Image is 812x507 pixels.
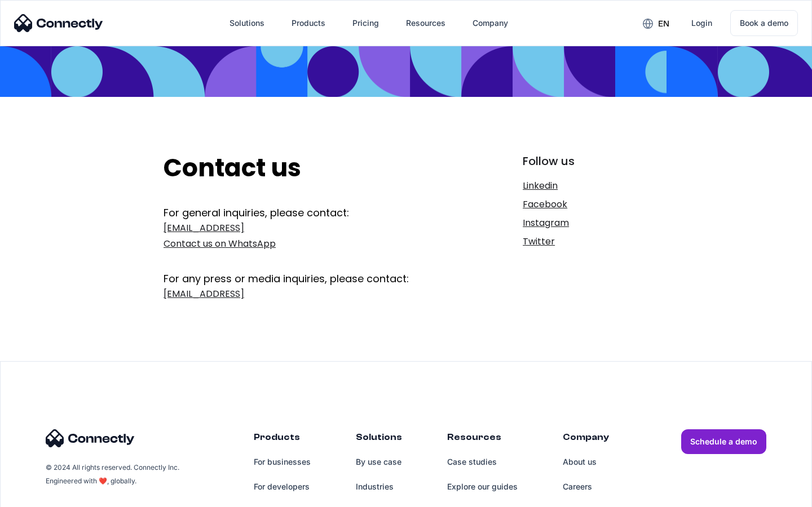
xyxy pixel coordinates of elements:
img: Connectly Logo [14,14,103,32]
div: Resources [447,429,518,450]
img: Connectly Logo [46,429,135,447]
div: Login [691,15,712,31]
a: For businesses [254,450,311,474]
a: Login [682,10,721,37]
a: Twitter [523,234,648,250]
a: Case studies [447,450,518,474]
div: Resources [406,15,445,31]
div: Products [292,15,325,31]
div: Company [563,429,609,450]
div: Company [464,10,517,37]
a: Book a demo [730,10,798,36]
ul: Language list [23,487,68,503]
a: Instagram [523,215,648,231]
a: [EMAIL_ADDRESS] [164,286,449,302]
div: © 2024 All rights reserved. Connectly Inc. Engineered with ❤️, globally. [46,461,181,488]
div: For any press or media inquiries, please contact: [164,255,449,286]
a: Industries [356,474,402,499]
div: Resources [397,10,454,37]
a: For developers [254,474,311,499]
div: Solutions [220,10,273,37]
h2: Contact us [164,153,449,183]
a: Pricing [343,10,388,37]
div: For general inquiries, please contact: [164,206,449,220]
aside: Language selected: English [11,487,68,503]
div: Follow us [523,153,648,169]
div: Products [254,429,311,450]
a: Careers [563,474,609,499]
div: Solutions [230,15,264,31]
a: [EMAIL_ADDRESS]Contact us on WhatsApp [164,220,449,252]
div: en [634,15,678,32]
a: Facebook [523,197,648,212]
div: en [658,16,669,32]
form: Get In Touch Form [164,206,449,305]
a: By use case [356,450,402,474]
a: Explore our guides [447,474,518,499]
a: Linkedin [523,178,648,194]
div: Products [283,10,334,37]
a: About us [563,450,609,474]
a: Schedule a demo [681,429,766,454]
div: Solutions [356,429,402,450]
div: Pricing [352,15,379,31]
div: Company [473,15,508,31]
